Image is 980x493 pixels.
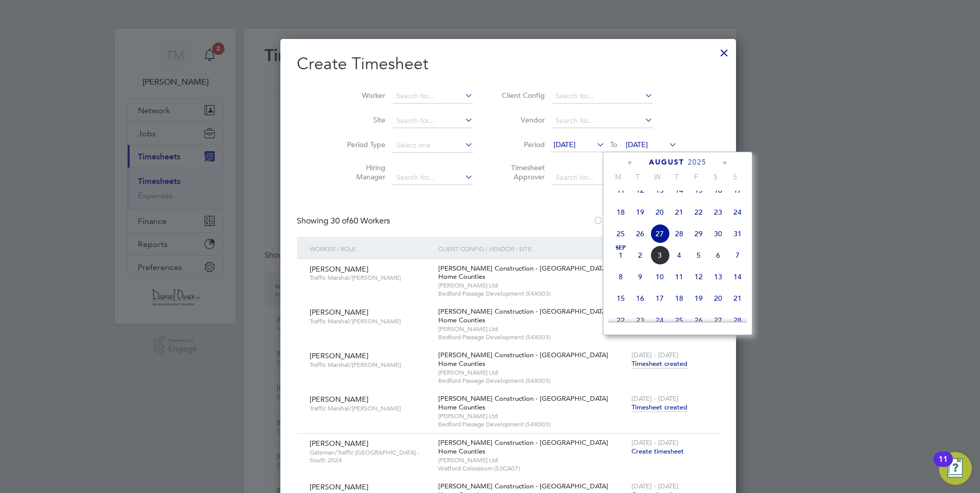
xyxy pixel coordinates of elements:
[650,224,669,243] span: 27
[939,452,972,485] button: Open Resource Center, 11 new notifications
[339,115,385,125] label: Site
[630,311,650,330] span: 23
[310,351,369,360] span: [PERSON_NAME]
[310,317,431,325] span: Traffic Marshal/[PERSON_NAME]
[310,482,369,491] span: [PERSON_NAME]
[499,140,545,149] label: Period
[669,245,689,265] span: 4
[669,202,689,222] span: 21
[438,290,626,298] span: Bedford Passage Development (54X003)
[438,412,626,420] span: [PERSON_NAME] Ltd
[631,438,679,447] span: [DATE] - [DATE]
[393,171,473,185] input: Search for...
[650,202,669,222] span: 20
[630,202,650,222] span: 19
[339,91,385,100] label: Worker
[593,216,697,226] label: Hide created timesheets
[393,89,473,104] input: Search for...
[611,202,630,222] span: 18
[689,289,708,308] span: 19
[630,267,650,286] span: 9
[499,163,545,181] label: Timesheet Approver
[631,359,687,368] span: Timesheet created
[938,459,948,473] div: 11
[669,224,689,243] span: 28
[669,267,689,286] span: 11
[669,289,689,308] span: 18
[669,311,689,330] span: 25
[708,180,728,200] span: 16
[438,456,626,464] span: [PERSON_NAME] Ltd
[552,171,653,185] input: Search for...
[310,439,369,448] span: [PERSON_NAME]
[438,368,626,377] span: [PERSON_NAME] Ltd
[607,138,620,151] span: To
[438,377,626,385] span: Bedford Passage Development (54X003)
[725,172,745,181] span: S
[689,202,708,222] span: 22
[688,158,706,167] span: 2025
[728,311,747,330] span: 28
[650,267,669,286] span: 10
[689,311,708,330] span: 26
[438,464,626,473] span: Watford Colosseum (53CA07)
[611,311,630,330] span: 22
[689,180,708,200] span: 15
[611,224,630,243] span: 25
[611,245,630,265] span: 1
[630,289,650,308] span: 16
[611,267,630,286] span: 8
[438,394,608,412] span: [PERSON_NAME] Construction - [GEOGRAPHIC_DATA] Home Counties
[611,245,630,251] span: Sep
[438,420,626,428] span: Bedford Passage Development (54X003)
[552,89,653,104] input: Search for...
[626,140,648,149] span: [DATE]
[649,158,684,167] span: August
[611,289,630,308] span: 15
[631,351,679,359] span: [DATE] - [DATE]
[310,361,431,369] span: Traffic Marshal/[PERSON_NAME]
[708,289,728,308] span: 20
[728,202,747,222] span: 24
[630,245,650,265] span: 2
[331,216,390,226] span: 60 Workers
[630,224,650,243] span: 26
[647,172,667,181] span: W
[689,245,708,265] span: 5
[307,237,436,260] div: Worker / Role
[438,325,626,333] span: [PERSON_NAME] Ltd
[650,245,669,265] span: 3
[499,91,545,100] label: Client Config
[667,172,686,181] span: T
[650,289,669,308] span: 17
[297,53,720,75] h2: Create Timesheet
[438,351,608,368] span: [PERSON_NAME] Construction - [GEOGRAPHIC_DATA] Home Counties
[669,180,689,200] span: 14
[310,307,369,317] span: [PERSON_NAME]
[310,404,431,413] span: Traffic Marshal/[PERSON_NAME]
[339,163,385,181] label: Hiring Manager
[628,172,647,181] span: T
[331,216,349,226] span: 30 of
[708,224,728,243] span: 30
[728,289,747,308] span: 21
[310,274,431,282] span: Traffic Marshal/[PERSON_NAME]
[554,140,576,149] span: [DATE]
[297,216,392,227] div: Showing
[708,245,728,265] span: 6
[611,180,630,200] span: 11
[689,224,708,243] span: 29
[630,180,650,200] span: 12
[438,281,626,290] span: [PERSON_NAME] Ltd
[631,482,679,490] span: [DATE] - [DATE]
[686,172,706,181] span: F
[310,264,369,274] span: [PERSON_NAME]
[728,267,747,286] span: 14
[708,267,728,286] span: 13
[708,311,728,330] span: 27
[631,447,684,456] span: Create timesheet
[728,224,747,243] span: 31
[436,237,629,260] div: Client Config / Vendor / Site
[438,438,608,456] span: [PERSON_NAME] Construction - [GEOGRAPHIC_DATA] Home Counties
[631,403,687,412] span: Timesheet created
